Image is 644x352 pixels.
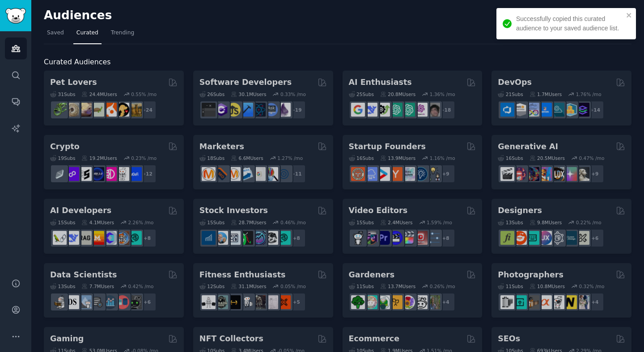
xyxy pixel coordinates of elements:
button: close [626,12,632,19]
a: Curated [73,26,102,44]
div: Successfully copied this curated audience to your saved audience list. [516,14,623,33]
span: Saved [47,29,64,37]
span: Curated [76,29,98,37]
h2: Audiences [44,8,559,23]
span: Curated Audiences [44,57,110,68]
a: Trending [108,26,137,44]
span: Trending [111,29,134,37]
a: Saved [44,26,67,44]
img: GummySearch logo [5,8,26,24]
